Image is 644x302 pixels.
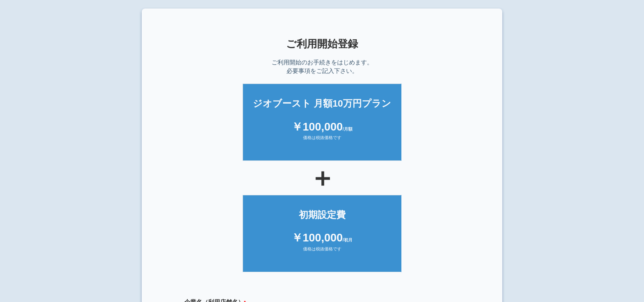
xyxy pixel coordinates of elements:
div: 初期設定費 [252,208,393,221]
div: 価格は税抜価格です [252,246,393,259]
div: ￥100,000 [252,230,393,246]
h1: ご利用開始登録 [163,38,481,49]
div: ジオブースト 月額10万円プラン [252,97,393,110]
p: ご利用開始のお手続きをはじめます。 必要事項をご記入下さい。 [272,58,373,75]
span: /月額 [343,127,352,131]
div: ＋ [163,165,481,191]
div: 価格は税抜価格です [252,135,393,148]
span: /初月 [343,238,352,242]
div: ￥100,000 [252,119,393,135]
